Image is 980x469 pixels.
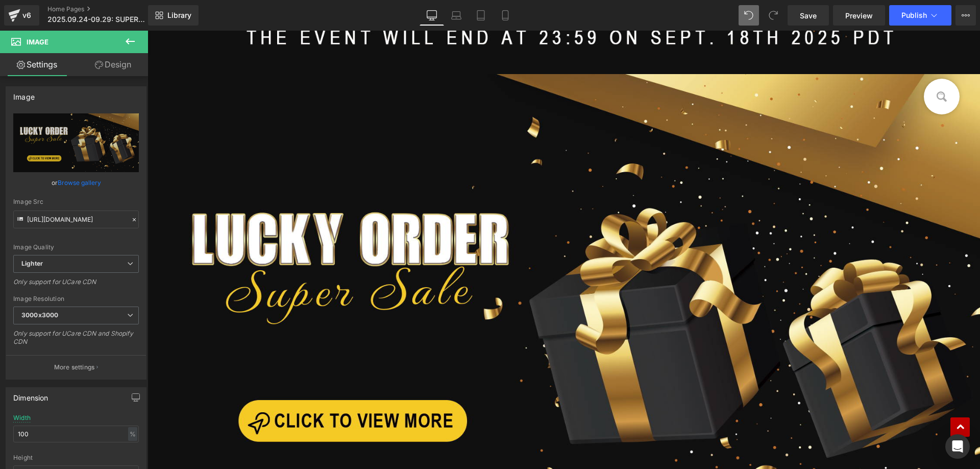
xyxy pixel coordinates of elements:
span: Library [167,11,191,20]
div: Height [13,454,139,461]
div: Image [13,87,35,101]
button: Publish [889,5,951,26]
a: Tablet [469,5,493,26]
span: Image [27,38,48,46]
div: Image Src [13,198,139,205]
a: New Library [148,5,199,26]
div: Only support for UCare CDN and Shopify CDN [13,330,139,353]
a: Design [76,53,150,76]
span: Save [800,10,817,21]
span: Preview [845,10,873,21]
b: Lighter [21,260,43,267]
button: Undo [739,5,759,26]
b: 3000x3000 [21,311,58,319]
button: More [955,5,976,26]
a: Laptop [444,5,469,26]
a: v6 [4,5,39,26]
div: Image Resolution [13,295,139,302]
a: Home Pages [47,5,165,13]
a: Preview [833,5,885,26]
div: v6 [20,9,33,22]
a: Mobile [493,5,518,26]
div: or [13,177,139,188]
div: Dimension [13,388,48,402]
a: Browse gallery [58,174,101,192]
p: More settings [54,363,95,372]
div: Only support for UCare CDN [13,278,139,293]
a: Desktop [420,5,444,26]
button: Redo [763,5,783,26]
span: Publish [901,11,927,19]
span: 2025.09.24-09.29: SUPER SAVINGS GREAT OFFER [47,15,145,24]
input: Link [13,210,139,228]
div: Open Intercom Messenger [945,434,970,459]
div: % [128,427,137,441]
div: Image Quality [13,244,139,251]
input: auto [13,426,139,442]
button: More settings [6,355,146,379]
div: Width [13,414,31,421]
